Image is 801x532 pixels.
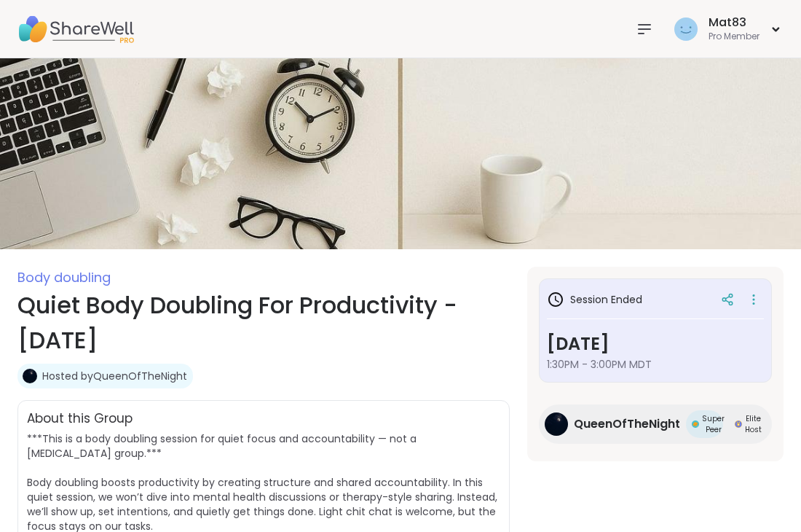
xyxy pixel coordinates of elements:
[547,291,642,308] h3: Session Ended
[702,413,725,435] span: Super Peer
[709,31,759,43] div: Pro Member
[17,4,134,55] img: ShareWell Nav Logo
[23,369,37,383] img: QueenOfTheNight
[545,412,568,436] img: QueenOfTheNight
[547,357,764,372] span: 1:30PM - 3:00PM MDT
[547,331,764,357] h3: [DATE]
[574,415,680,433] span: QueenOfTheNight
[674,17,698,41] img: Mat83
[745,413,762,435] span: Elite Host
[735,420,742,428] img: Elite Host
[709,15,759,31] div: Mat83
[692,420,699,428] img: Super Peer
[539,404,772,444] a: QueenOfTheNightQueenOfTheNightSuper PeerSuper PeerElite HostElite Host
[17,268,111,286] span: Body doubling
[42,369,187,383] a: Hosted byQueenOfTheNight
[17,288,510,358] h1: Quiet Body Doubling For Productivity - [DATE]
[27,410,133,429] h2: About this Group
